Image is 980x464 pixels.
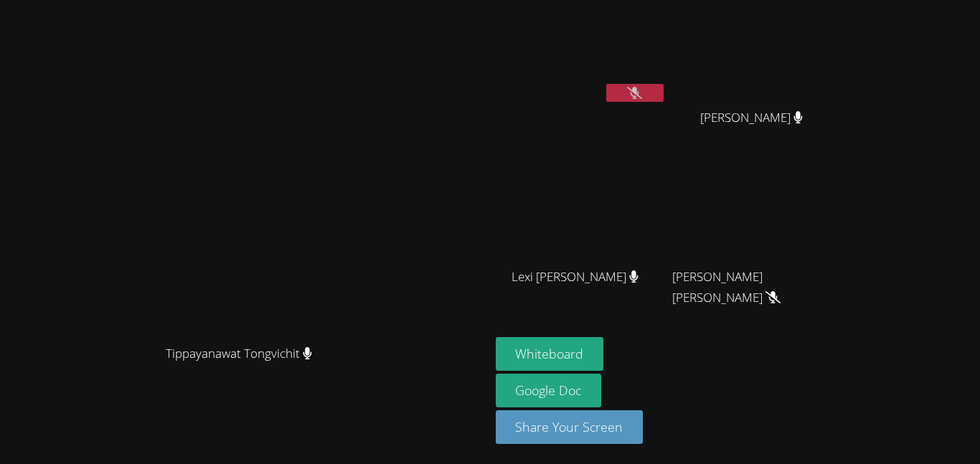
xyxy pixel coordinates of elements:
[700,108,803,128] span: [PERSON_NAME]
[166,344,312,364] span: Tippayanawat Tongvichit
[496,337,604,371] button: Whiteboard
[672,267,831,308] span: [PERSON_NAME] [PERSON_NAME]
[496,374,602,407] a: Google Doc
[496,410,644,444] button: Share Your Screen
[512,267,639,288] span: Lexi [PERSON_NAME]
